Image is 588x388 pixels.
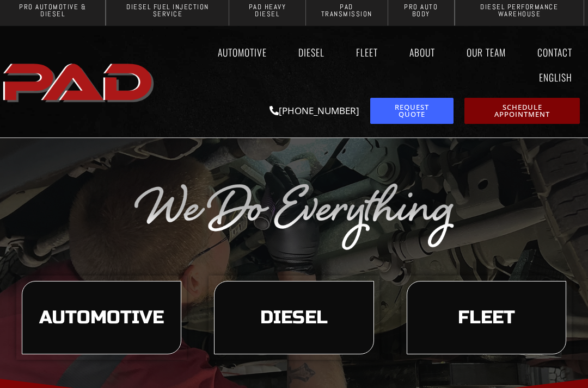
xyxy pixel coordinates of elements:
span: Automotive [39,309,164,327]
a: Contact [527,40,583,65]
span: Diesel Performance Warehouse [463,3,575,17]
span: PAD Heavy Diesel [237,3,297,17]
a: Fleet [346,40,388,65]
a: schedule repair or service appointment [464,98,579,124]
a: [PHONE_NUMBER] [269,104,359,117]
span: Schedule Appointment [476,104,568,118]
span: Fleet [458,309,515,327]
a: Our Team [456,40,516,65]
nav: Menu [159,40,588,90]
a: English [529,65,588,90]
span: Diesel Fuel Injection Service [114,3,220,17]
a: learn more about our diesel services [214,281,373,355]
img: The image displays the phrase "We Do Everything" in a silver, cursive font on a transparent backg... [132,179,456,251]
a: request a service or repair quote [370,98,454,124]
a: learn more about our automotive services [22,281,181,355]
span: Pro Auto Body [396,3,446,17]
span: PAD Transmission [314,3,379,17]
a: learn more about our fleet services [407,281,566,355]
a: About [399,40,445,65]
a: Automotive [207,40,277,65]
span: Diesel [260,309,328,327]
a: Diesel [288,40,335,65]
span: Pro Automotive & Diesel [8,3,97,17]
span: Request Quote [382,104,442,118]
